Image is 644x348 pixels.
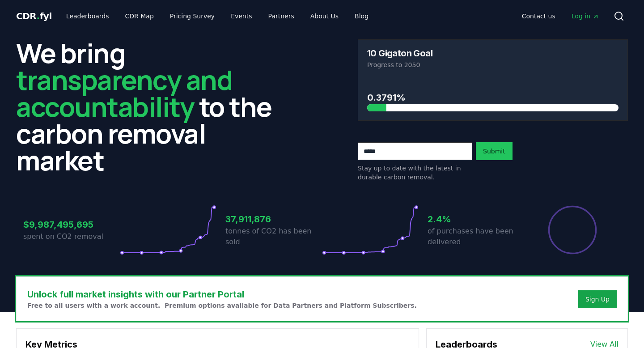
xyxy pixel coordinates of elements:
[27,288,417,301] h3: Unlock full market insights with our Partner Portal
[578,290,617,308] button: Sign Up
[564,8,606,24] a: Log in
[428,212,524,226] h3: 2.4%
[585,295,610,304] a: Sign Up
[59,8,376,24] nav: Main
[515,8,563,24] a: Contact us
[476,142,513,160] button: Submit
[515,8,606,24] nav: Main
[367,49,432,58] h3: 10 Gigaton Goal
[16,39,286,174] h2: We bring to the carbon removal market
[572,12,599,21] span: Log in
[428,226,524,247] p: of purchases have been delivered
[23,218,120,231] h3: $9,987,495,695
[118,8,161,24] a: CDR Map
[224,8,259,24] a: Events
[27,301,417,310] p: Free to all users with a work account. Premium options available for Data Partners and Platform S...
[367,91,619,104] h3: 0.3791%
[303,8,346,24] a: About Us
[347,8,376,24] a: Blog
[59,8,116,24] a: Leaderboards
[16,10,52,22] a: CDR.fyi
[37,11,40,21] span: .
[367,60,619,69] p: Progress to 2050
[16,61,232,125] span: transparency and accountability
[163,8,222,24] a: Pricing Survey
[547,205,597,255] div: Percentage of sales delivered
[358,164,472,182] p: Stay up to date with the latest in durable carbon removal.
[261,8,301,24] a: Partners
[225,226,322,247] p: tonnes of CO2 has been sold
[16,11,52,21] span: CDR fyi
[23,231,120,242] p: spent on CO2 removal
[225,212,322,226] h3: 37,911,876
